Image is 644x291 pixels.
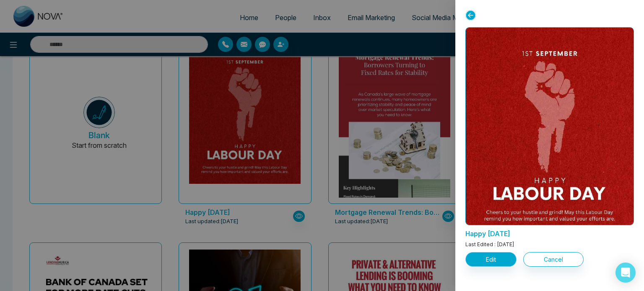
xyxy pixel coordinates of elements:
[465,225,634,239] p: Happy Labour Day 2025
[615,263,636,283] div: Open Intercom Messenger
[465,252,517,267] button: Edit
[465,241,514,247] span: Last Edited : [DATE]
[523,252,584,267] button: Cancel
